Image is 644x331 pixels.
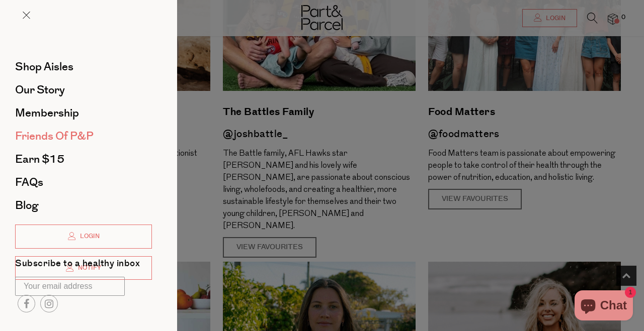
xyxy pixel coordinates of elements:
[15,82,65,98] span: Our Story
[15,197,38,213] span: Blog
[15,105,79,121] span: Membership
[572,290,636,323] inbox-online-store-chat: Shopify online store chat
[77,232,100,241] span: Login
[15,61,152,72] a: Shop Aisles
[15,256,152,280] a: Notify
[15,225,152,249] a: Login
[15,277,125,296] input: Your email address
[15,59,73,75] span: Shop Aisles
[15,107,152,119] a: Membership
[15,200,152,211] a: Blog
[15,154,152,165] a: Earn $15
[15,131,152,142] a: Friends of P&P
[15,84,152,95] a: Our Story
[15,151,64,167] span: Earn $15
[15,259,140,272] label: Subscribe to a healthy inbox
[15,174,43,190] span: FAQs
[15,177,152,188] a: FAQs
[15,128,94,144] span: Friends of P&P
